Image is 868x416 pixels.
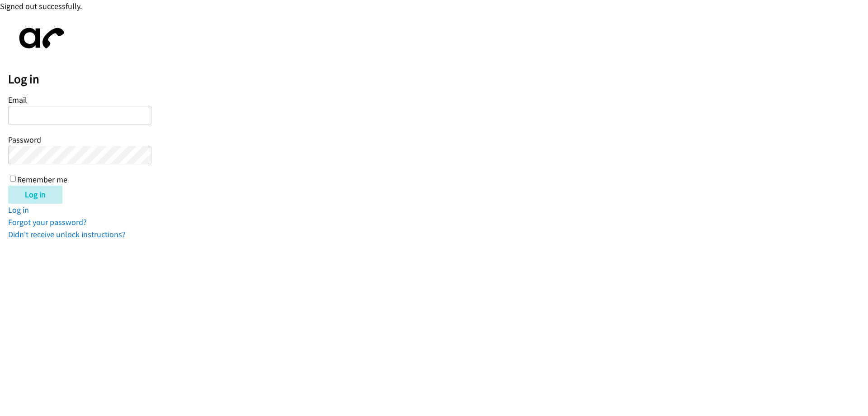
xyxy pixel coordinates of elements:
img: aphone-8a226864a2ddd6a5e75d1ebefc011f4aa8f32683c2d82f3fb0802fe031f96514.svg [8,20,71,56]
label: Email [8,95,27,105]
label: Remember me [17,174,67,185]
a: Forgot your password? [8,217,87,227]
h2: Log in [8,72,868,87]
a: Didn't receive unlock instructions? [8,229,126,239]
a: Log in [8,205,29,215]
input: Log in [8,186,62,204]
label: Password [8,134,41,145]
